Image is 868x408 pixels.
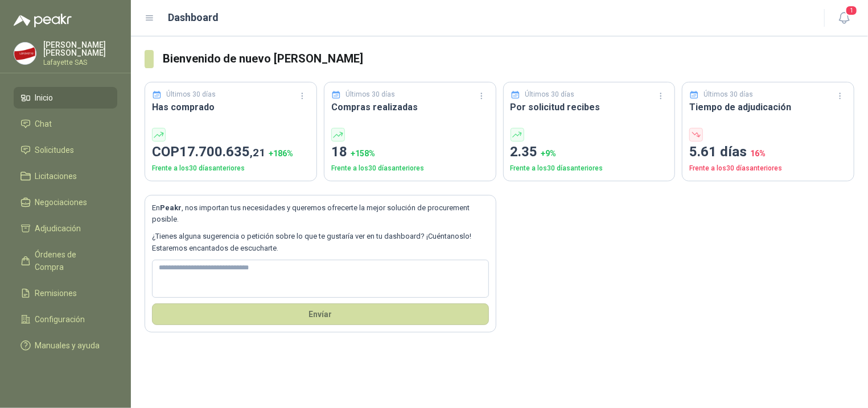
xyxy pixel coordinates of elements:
[168,10,219,26] h1: Dashboard
[14,282,117,304] a: Remisiones
[152,202,489,226] p: En , nos importan tus necesidades y queremos ofrecerte la mejor solución de procurement posible.
[689,100,847,114] h3: Tiempo de adjudicación
[152,231,489,254] p: ¿Tienes alguna sugerencia o petición sobre lo que te gustaría ver en tu dashboard? ¡Cuéntanoslo! ...
[35,91,54,104] span: Inicio
[14,139,117,161] a: Solicitudes
[35,222,81,235] span: Adjudicación
[845,5,858,16] span: 1
[704,89,754,100] p: Últimos 30 días
[35,118,52,130] span: Chat
[511,100,668,114] h3: Por solicitud recibes
[43,59,117,66] p: Lafayette SAS
[269,149,293,158] span: + 186 %
[834,8,854,28] button: 1
[14,14,72,27] img: Logo peakr
[163,50,854,68] h3: Bienvenido de nuevo [PERSON_NAME]
[14,244,117,278] a: Órdenes de Compra
[35,144,75,156] span: Solicitudes
[43,41,117,57] p: [PERSON_NAME] [PERSON_NAME]
[152,163,310,174] p: Frente a los 30 días anteriores
[14,191,117,213] a: Negociaciones
[331,141,489,163] p: 18
[331,100,489,114] h3: Compras realizadas
[35,196,88,209] span: Negociaciones
[511,141,668,163] p: 2.35
[250,146,265,159] span: ,21
[35,339,100,352] span: Manuales y ayuda
[160,203,182,212] b: Peakr
[541,149,557,158] span: + 9 %
[35,287,77,299] span: Remisiones
[167,89,216,100] p: Últimos 30 días
[179,144,265,160] span: 17.700.635
[14,87,117,109] a: Inicio
[35,248,106,273] span: Órdenes de Compra
[152,141,310,163] p: COP
[14,43,36,64] img: Company Logo
[14,165,117,187] a: Licitaciones
[152,303,489,325] button: Envíar
[14,335,117,356] a: Manuales y ayuda
[35,170,77,182] span: Licitaciones
[14,113,117,135] a: Chat
[750,149,766,158] span: 16 %
[35,313,85,326] span: Configuración
[331,163,489,174] p: Frente a los 30 días anteriores
[689,163,847,174] p: Frente a los 30 días anteriores
[345,89,395,100] p: Últimos 30 días
[14,218,117,239] a: Adjudicación
[511,163,668,174] p: Frente a los 30 días anteriores
[689,141,847,163] p: 5.61 días
[152,100,310,114] h3: Has comprado
[351,149,375,158] span: + 158 %
[14,309,117,330] a: Configuración
[525,89,574,100] p: Últimos 30 días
